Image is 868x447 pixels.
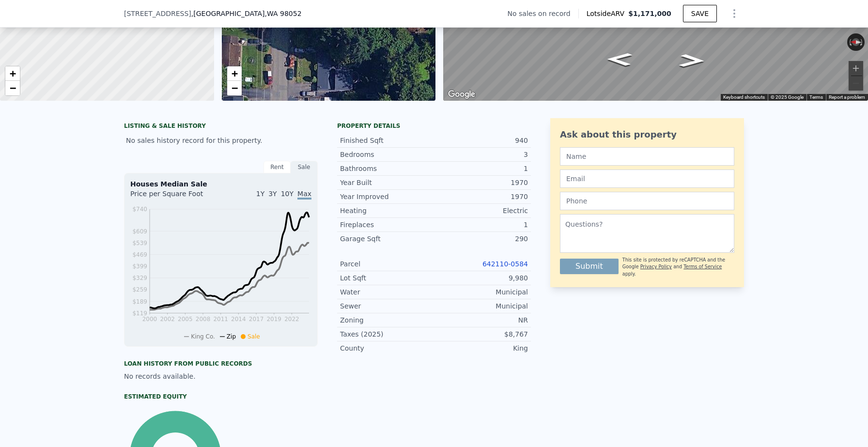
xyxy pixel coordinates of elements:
span: − [231,82,237,94]
div: 1970 [434,192,528,201]
tspan: 2008 [196,316,211,323]
path: Go South, Homestead Drive [668,51,715,70]
div: Rent [263,161,291,173]
span: 10Y [281,190,294,198]
div: Parcel [340,259,434,269]
tspan: 2005 [178,316,193,323]
div: This site is protected by reCAPTCHA and the Google and apply. [622,257,734,277]
span: Sale [248,333,260,340]
div: NR [434,315,528,325]
span: 3Y [268,190,277,198]
div: Garage Sqft [340,234,434,244]
button: Zoom in [849,61,863,76]
div: Bathrooms [340,164,434,173]
a: Zoom out [5,81,20,95]
tspan: $119 [132,310,147,317]
span: © 2025 Google [771,94,804,100]
div: Taxes (2025) [340,329,434,339]
tspan: 2017 [249,316,264,323]
a: Open this area in Google Maps (opens a new window) [446,88,478,101]
input: Phone [560,192,734,210]
a: Terms of Service [683,264,722,269]
tspan: $189 [132,298,147,305]
div: Sale [291,161,318,173]
div: Ask about this property [560,128,734,141]
tspan: 2011 [213,316,228,323]
tspan: 2014 [231,316,246,323]
div: Estimated Equity [124,393,318,401]
div: Electric [434,206,528,216]
div: Heating [340,206,434,216]
button: Reset the view [847,38,865,46]
div: Water [340,287,434,297]
tspan: $740 [132,206,147,213]
tspan: $609 [132,228,147,235]
span: Max [297,190,311,200]
tspan: $259 [132,286,147,293]
span: 1Y [256,190,264,198]
span: Lotside ARV [587,9,628,18]
tspan: 2019 [266,316,281,323]
input: Name [560,147,734,166]
div: Loan history from public records [124,360,318,368]
span: , WA 98052 [264,10,301,17]
a: Terms (opens in new tab) [809,94,823,100]
div: LISTING & SALE HISTORY [124,122,318,132]
span: $1,171,000 [628,10,671,17]
button: Keyboard shortcuts [723,94,765,101]
div: No sales history record for this property. [124,132,318,149]
div: 290 [434,234,528,244]
tspan: 2000 [142,316,157,323]
div: No sales on record [508,9,578,18]
div: $8,767 [434,329,528,339]
div: Lot Sqft [340,273,434,283]
div: Fireplaces [340,220,434,230]
div: Municipal [434,287,528,297]
div: Zoning [340,315,434,325]
div: Sewer [340,301,434,311]
div: Year Built [340,178,434,187]
tspan: $539 [132,240,147,247]
div: Property details [337,122,531,130]
div: King [434,343,528,353]
button: SAVE [683,5,717,22]
div: County [340,343,434,353]
div: 1 [434,220,528,230]
path: Go North, Homestead Drive [596,50,643,69]
input: Email [560,170,734,188]
div: 1970 [434,178,528,187]
a: Zoom in [5,66,20,81]
div: Finished Sqft [340,136,434,145]
div: Bedrooms [340,150,434,159]
button: Submit [560,259,619,274]
div: Year Improved [340,192,434,201]
a: Zoom in [227,66,242,81]
span: − [10,82,16,94]
a: 642110-0584 [482,260,528,268]
tspan: $329 [132,275,147,281]
div: 1 [434,164,528,173]
button: Zoom out [849,76,863,91]
span: Zip [227,333,236,340]
button: Rotate clockwise [860,33,865,51]
span: , [GEOGRAPHIC_DATA] [191,9,302,18]
div: 9,980 [434,273,528,283]
span: King Co. [191,333,215,340]
a: Report a problem [829,94,865,100]
tspan: $399 [132,263,147,270]
div: Municipal [434,301,528,311]
div: 940 [434,136,528,145]
tspan: 2002 [160,316,175,323]
a: Privacy Policy [640,264,672,269]
div: Price per Square Foot [130,189,221,204]
span: [STREET_ADDRESS] [124,9,191,18]
a: Zoom out [227,81,242,95]
tspan: 2022 [284,316,299,323]
img: Google [446,88,478,101]
span: + [10,67,16,79]
tspan: $469 [132,251,147,258]
button: Rotate counterclockwise [847,33,852,51]
div: Houses Median Sale [130,179,311,189]
div: No records available. [124,371,318,381]
div: 3 [434,150,528,159]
